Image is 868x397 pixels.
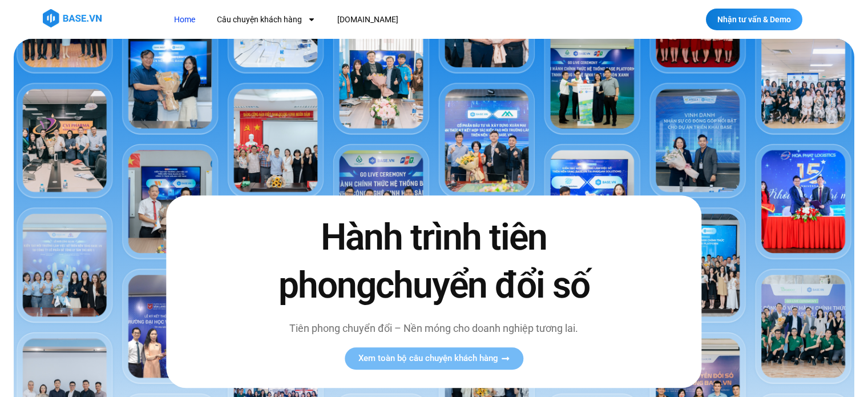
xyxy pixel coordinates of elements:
[706,9,802,30] a: Nhận tư vấn & Demo
[254,214,613,309] h2: Hành trình tiên phong
[165,9,204,30] a: Home
[358,354,498,363] span: Xem toàn bộ câu chuyện khách hàng
[376,264,590,307] span: chuyển đổi số
[254,320,613,336] p: Tiên phong chuyển đổi – Nền móng cho doanh nghiệp tương lai.
[329,9,407,30] a: [DOMAIN_NAME]
[165,9,608,30] nav: Menu
[717,15,791,23] span: Nhận tư vấn & Demo
[345,347,523,370] a: Xem toàn bộ câu chuyện khách hàng
[208,9,324,30] a: Câu chuyện khách hàng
